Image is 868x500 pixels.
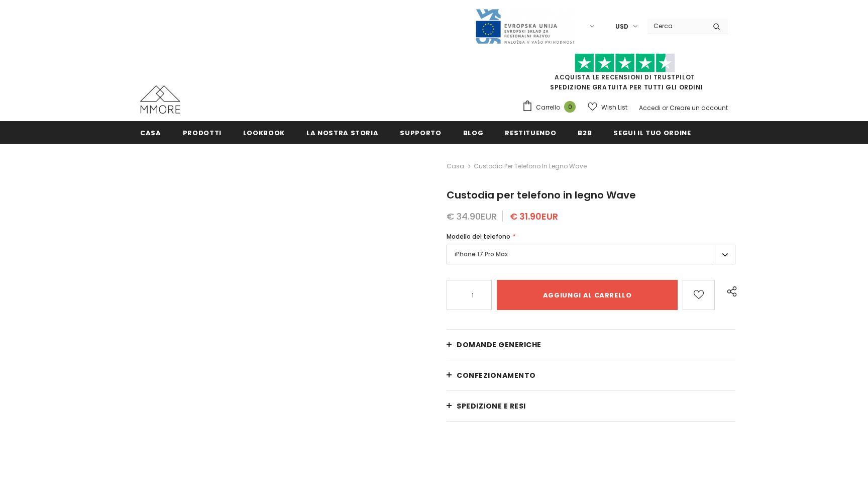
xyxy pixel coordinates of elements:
span: Carrello [536,103,560,113]
span: Custodia per telefono in legno Wave [447,188,636,202]
a: Domande generiche [447,330,735,360]
a: La nostra storia [306,121,378,144]
a: CONFEZIONAMENTO [447,360,735,390]
span: Domande generiche [457,340,541,350]
span: Blog [463,128,484,138]
a: Segui il tuo ordine [613,121,691,144]
a: B2B [578,121,592,144]
span: Lookbook [243,128,285,138]
img: Fidati di Pilot Stars [575,53,675,73]
a: Prodotti [183,121,222,144]
span: € 31.90EUR [510,210,558,223]
a: Wish List [588,98,627,116]
span: Custodia per telefono in legno Wave [474,160,587,172]
span: Casa [140,128,161,138]
span: € 34.90EUR [447,210,497,223]
span: Spedizione e resi [457,401,526,411]
span: USD [615,22,628,32]
a: Acquista le recensioni di TrustPilot [555,73,695,81]
input: Search Site [647,19,705,33]
a: Carrello 0 [522,100,581,115]
a: Blog [463,121,484,144]
a: Javni Razpis [475,22,575,30]
input: Aggiungi al carrello [497,280,678,310]
span: CONFEZIONAMENTO [457,370,536,380]
span: 0 [564,101,576,113]
a: Accedi [639,104,661,112]
span: supporto [400,128,441,138]
a: Creare un account [670,104,728,112]
a: Casa [447,160,464,172]
img: Javni Razpis [475,8,575,45]
span: Wish List [601,103,627,113]
span: B2B [578,128,592,138]
span: Segui il tuo ordine [613,128,691,138]
img: Casi MMORE [140,85,180,114]
label: iPhone 17 Pro Max [447,245,735,264]
span: Modello del telefono [447,232,510,241]
a: supporto [400,121,441,144]
span: or [662,104,668,112]
a: Spedizione e resi [447,391,735,421]
span: Prodotti [183,128,222,138]
a: Lookbook [243,121,285,144]
span: Restituendo [505,128,556,138]
span: La nostra storia [306,128,378,138]
a: Casa [140,121,161,144]
span: SPEDIZIONE GRATUITA PER TUTTI GLI ORDINI [522,58,728,91]
a: Restituendo [505,121,556,144]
